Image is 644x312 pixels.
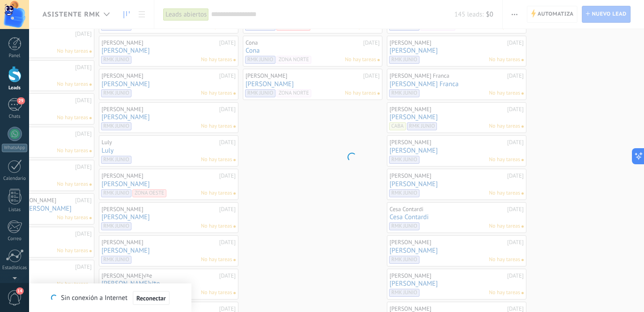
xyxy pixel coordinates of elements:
button: Reconectar [133,291,169,305]
span: Reconectar [136,295,166,301]
div: Correo [2,236,28,242]
div: Calendario [2,176,28,182]
div: Estadísticas [2,265,28,271]
div: Leads [2,85,28,91]
div: Listas [2,207,28,213]
div: Chats [2,114,28,120]
span: 14 [16,287,24,295]
span: 29 [17,97,25,104]
div: WhatsApp [2,144,27,152]
div: Panel [2,53,28,59]
div: Sin conexión a Internet [51,291,169,305]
